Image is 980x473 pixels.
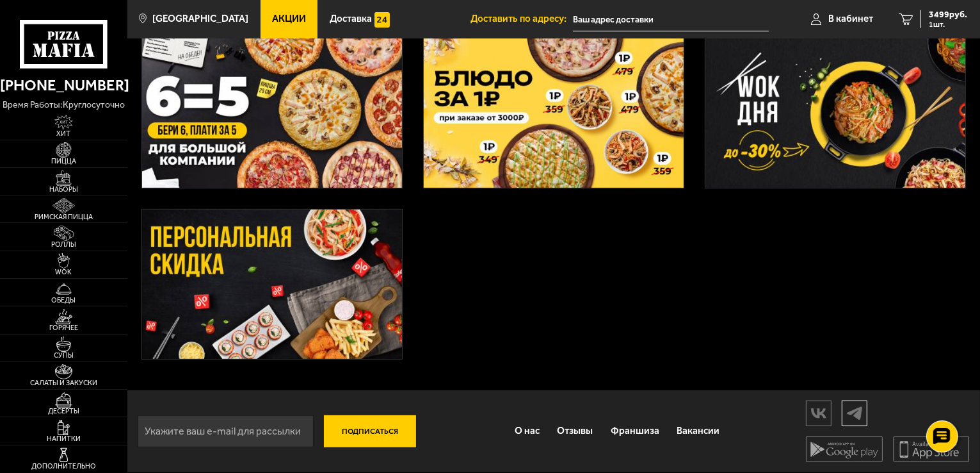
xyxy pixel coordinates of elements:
[807,402,831,424] img: vk
[324,415,416,447] button: Подписаться
[842,402,867,424] img: tg
[602,415,668,448] a: Франшиза
[506,415,549,448] a: О нас
[828,14,873,24] span: В кабинет
[668,415,729,448] a: Вакансии
[573,8,769,31] input: Ваш адрес доставки
[138,415,314,447] input: Укажите ваш e-mail для рассылки
[929,10,967,19] span: 3499 руб.
[272,14,306,24] span: Акции
[929,21,967,28] span: 1 шт.
[330,14,372,24] span: Доставка
[470,14,573,24] span: Доставить по адресу:
[374,12,390,28] img: 15daf4d41897b9f0e9f617042186c801.svg
[152,14,248,24] span: [GEOGRAPHIC_DATA]
[549,415,602,448] a: Отзывы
